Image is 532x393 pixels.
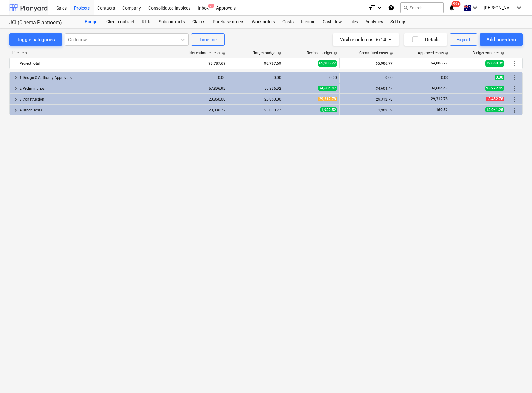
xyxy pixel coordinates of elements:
i: Knowledge base [388,4,394,11]
span: 18,041.25 [485,107,504,112]
span: 65,906.77 [318,60,337,66]
div: Visible columns : 6/14 [340,36,392,44]
div: Committed costs [359,51,393,55]
div: 98,787.69 [231,58,281,68]
div: 3 Construction [20,94,170,104]
div: 2 Preliminaries [20,84,170,93]
span: 99+ [452,1,461,7]
span: help [277,51,281,55]
div: Project total [20,58,170,68]
div: 0.00 [342,76,393,80]
a: Income [297,16,319,28]
span: help [221,51,226,55]
span: 169.52 [435,108,448,112]
a: Subcontracts [155,16,189,28]
button: Search [400,2,444,13]
div: 65,906.77 [342,58,393,68]
span: -8,452.78 [486,97,504,101]
button: Details [404,33,447,46]
span: keyboard_arrow_right [12,74,20,81]
div: 57,896.92 [175,86,225,91]
div: 1,989.52 [342,108,393,112]
a: Analytics [362,16,387,28]
span: 1,989.52 [320,107,337,112]
div: 0.00 [398,76,448,80]
div: Timeline [199,36,217,44]
span: help [444,51,449,55]
div: 0.00 [175,76,225,80]
i: keyboard_arrow_down [376,4,383,11]
div: Work orders [248,16,279,28]
span: More actions [511,106,518,114]
div: Toggle categories [17,36,55,44]
span: More actions [511,74,518,81]
div: JCI (Cinema Plantroom) [9,19,74,26]
div: Export [456,36,471,44]
a: Settings [387,16,410,28]
span: help [332,51,337,55]
div: Approved costs [418,51,449,55]
a: Cash flow [319,16,346,28]
div: Add line-item [486,36,516,44]
i: keyboard_arrow_down [515,4,523,11]
button: Visible columns:6/14 [333,33,399,46]
a: Client contract [102,16,138,28]
span: 29,312.78 [430,97,448,101]
span: help [499,51,504,55]
span: 0.00 [495,75,504,80]
span: More actions [511,60,518,67]
span: 64,086.77 [430,61,448,66]
iframe: Chat Widget [501,363,532,393]
span: More actions [511,96,518,103]
div: Revised budget [307,51,337,55]
span: [PERSON_NAME] [484,5,515,10]
i: notifications [449,4,455,11]
a: Purchase orders [209,16,248,28]
div: Details [412,36,440,44]
div: Claims [189,16,209,28]
div: 29,312.78 [342,97,393,101]
button: Timeline [191,33,225,46]
i: format_size [368,4,376,11]
a: RFTs [138,16,155,28]
div: 34,604.47 [342,86,393,91]
div: Line-item [9,51,173,55]
div: 57,896.92 [231,86,281,91]
span: 34,604.47 [430,86,448,90]
span: 34,604.47 [318,86,337,91]
a: Costs [279,16,297,28]
a: Budget [81,16,102,28]
button: Export [450,33,477,46]
div: 20,860.00 [231,97,281,101]
div: 20,030.77 [175,108,225,112]
div: 20,860.00 [175,97,225,101]
button: Add line-item [480,33,523,46]
div: 98,787.69 [175,58,225,68]
div: Budget variance [473,51,504,55]
button: Toggle categories [9,33,62,46]
span: search [403,5,408,10]
div: 20,030.77 [231,108,281,112]
span: 9+ [208,4,214,8]
span: keyboard_arrow_right [12,85,20,92]
div: 1 Design & Authority Approvals [20,73,170,83]
span: keyboard_arrow_right [12,96,20,103]
div: 0.00 [231,76,281,80]
div: Files [346,16,362,28]
div: Net estimated cost [189,51,226,55]
div: 4 Other Costs [20,105,170,115]
span: keyboard_arrow_right [12,106,20,114]
i: keyboard_arrow_down [471,4,479,11]
span: help [388,51,393,55]
span: 23,292.45 [485,86,504,91]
